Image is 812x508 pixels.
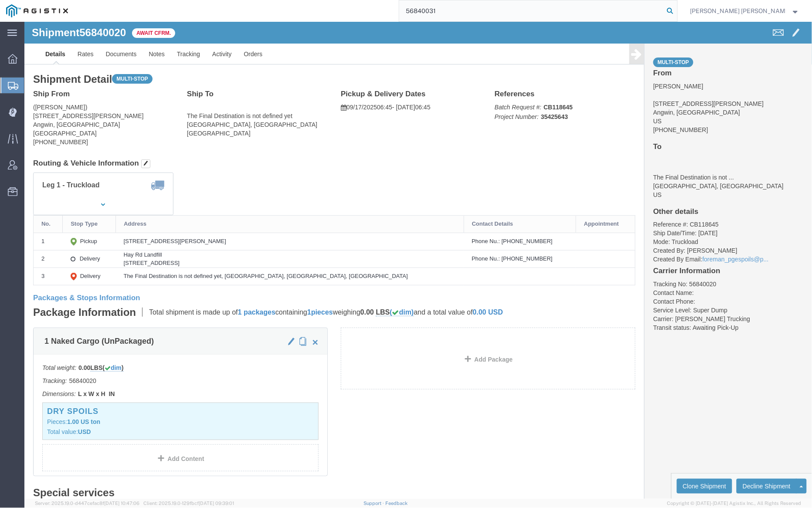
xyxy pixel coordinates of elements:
[364,501,386,506] a: Support
[24,22,812,499] iframe: FS Legacy Container
[6,4,68,17] img: logo
[143,501,234,506] span: Client: 2025.19.0-129fbcf
[690,6,800,16] button: [PERSON_NAME] [PERSON_NAME]
[399,0,664,21] input: Search for shipment number, reference number
[199,501,234,506] span: [DATE] 09:39:01
[667,500,802,507] span: Copyright © [DATE]-[DATE] Agistix Inc., All Rights Reserved
[690,6,786,16] span: Kayte Bray Dogali
[104,501,139,506] span: [DATE] 10:47:06
[385,501,408,506] a: Feedback
[35,501,139,506] span: Server: 2025.19.0-d447cefac8f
